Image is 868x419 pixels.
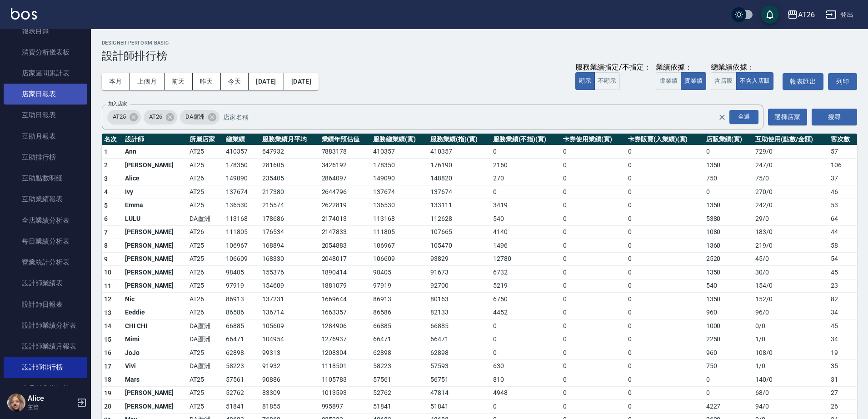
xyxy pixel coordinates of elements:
[319,145,371,159] td: 7883178
[123,333,187,346] td: Mimi
[704,239,753,253] td: 1360
[491,252,561,266] td: 12780
[102,73,130,90] button: 本月
[753,185,828,199] td: 270 / 0
[428,266,491,279] td: 91673
[753,293,828,306] td: 152 / 0
[144,112,168,121] span: AT26
[224,239,260,253] td: 106967
[224,306,260,319] td: 86586
[180,112,210,121] span: DA蘆洲
[260,199,319,212] td: 215574
[260,159,319,172] td: 281605
[704,266,753,279] td: 1350
[626,279,704,293] td: 0
[753,239,828,253] td: 219 / 0
[626,212,704,226] td: 0
[123,172,187,185] td: Alice
[626,145,704,159] td: 0
[371,225,428,239] td: 111805
[828,293,857,306] td: 82
[319,346,371,360] td: 1208304
[4,315,87,336] a: 設計師業績分析表
[561,212,626,226] td: 0
[123,346,187,360] td: JoJo
[561,172,626,185] td: 0
[561,185,626,199] td: 0
[828,159,857,172] td: 106
[187,199,224,212] td: AT25
[428,225,491,239] td: 107665
[371,319,428,333] td: 66885
[319,279,371,293] td: 1881079
[491,159,561,172] td: 2160
[656,63,706,72] div: 業績依據：
[284,73,319,90] button: [DATE]
[123,159,187,172] td: [PERSON_NAME]
[561,159,626,172] td: 0
[729,110,758,124] div: 全選
[783,73,823,90] button: 報表匯出
[704,199,753,212] td: 1350
[753,306,828,319] td: 96 / 0
[104,309,112,316] span: 13
[319,306,371,319] td: 1663357
[28,394,74,403] h5: Alice
[828,225,857,239] td: 44
[491,212,561,226] td: 540
[371,279,428,293] td: 97919
[428,185,491,199] td: 137674
[711,63,778,72] div: 總業績依據：
[753,172,828,185] td: 75 / 0
[102,50,857,62] h3: 設計師排行榜
[828,134,857,145] th: 客次數
[319,293,371,306] td: 1669644
[104,202,108,209] span: 5
[319,185,371,199] td: 2644796
[626,159,704,172] td: 0
[716,111,728,124] button: Clear
[260,185,319,199] td: 217380
[626,252,704,266] td: 0
[371,172,428,185] td: 149090
[4,105,87,125] a: 互助日報表
[681,72,706,90] button: 實業績
[319,252,371,266] td: 2048017
[104,229,108,236] span: 7
[428,319,491,333] td: 66885
[626,225,704,239] td: 0
[260,239,319,253] td: 168894
[4,336,87,357] a: 設計師業績月報表
[260,266,319,279] td: 155376
[4,294,87,315] a: 設計師日報表
[575,72,595,90] button: 顯示
[491,346,561,360] td: 0
[4,378,87,399] a: 商品銷售排行榜
[260,225,319,239] td: 176534
[187,346,224,360] td: AT25
[224,346,260,360] td: 62898
[491,293,561,306] td: 6750
[224,266,260,279] td: 98405
[187,172,224,185] td: AT26
[224,333,260,346] td: 66471
[704,279,753,293] td: 540
[428,239,491,253] td: 105470
[704,212,753,226] td: 5380
[761,5,779,24] button: save
[130,73,165,90] button: 上個月
[491,172,561,185] td: 270
[104,282,112,289] span: 11
[491,306,561,319] td: 4452
[187,225,224,239] td: AT26
[123,239,187,253] td: [PERSON_NAME]
[4,168,87,189] a: 互助點數明細
[561,346,626,360] td: 0
[561,199,626,212] td: 0
[123,145,187,159] td: Ann
[656,72,681,90] button: 虛業績
[371,333,428,346] td: 66471
[753,279,828,293] td: 154 / 0
[187,333,224,346] td: DA蘆洲
[104,322,112,329] span: 14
